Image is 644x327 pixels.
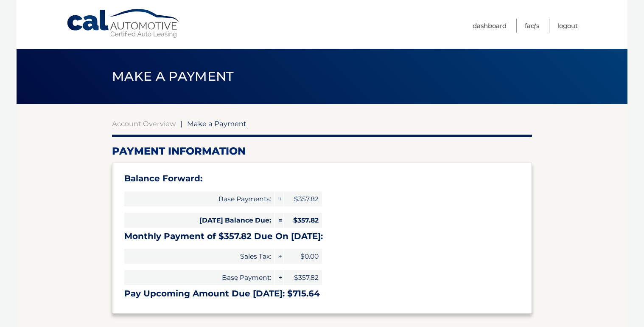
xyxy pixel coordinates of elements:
[284,192,322,206] span: $357.82
[124,213,274,228] span: [DATE] Balance Due:
[124,288,520,299] h3: Pay Upcoming Amount Due [DATE]: $715.64
[124,249,274,264] span: Sales Tax:
[275,270,283,285] span: +
[275,192,283,206] span: +
[124,192,274,206] span: Base Payments:
[124,231,520,242] h3: Monthly Payment of $357.82 Due On [DATE]:
[275,249,283,264] span: +
[112,145,532,158] h2: Payment Information
[525,19,539,33] a: FAQ's
[284,213,322,228] span: $357.82
[473,19,507,33] a: Dashboard
[275,213,283,228] span: =
[124,173,520,184] h3: Balance Forward:
[112,119,176,128] a: Account Overview
[112,68,234,84] span: Make a Payment
[180,119,182,128] span: |
[284,270,322,285] span: $357.82
[187,119,246,128] span: Make a Payment
[557,19,578,33] a: Logout
[66,8,181,39] a: Cal Automotive
[124,270,274,285] span: Base Payment:
[284,249,322,264] span: $0.00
